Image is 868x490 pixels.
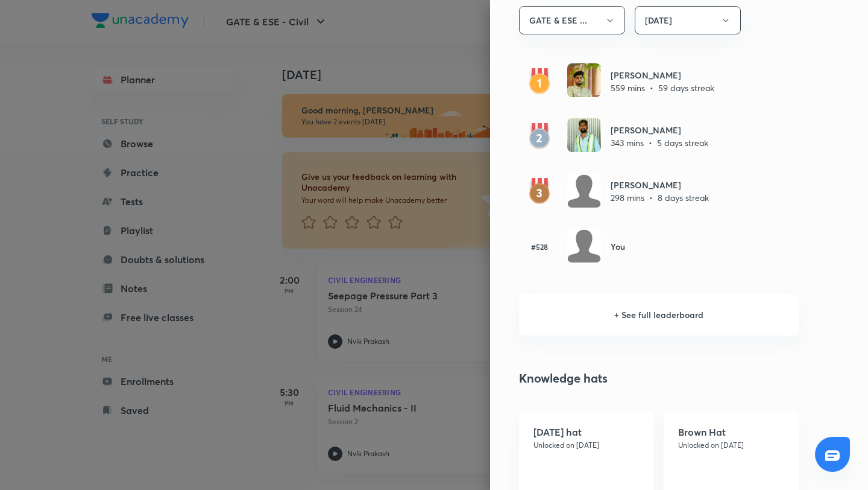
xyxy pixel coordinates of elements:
h5: Brown Hat [678,426,784,437]
p: Unlocked on [DATE] [533,440,640,451]
p: 298 mins • 8 days streak [611,191,709,204]
img: Avatar [567,229,601,262]
h6: + See full leaderboard [519,294,799,336]
img: Avatar [567,174,601,208]
button: [DATE] [635,6,741,34]
img: rank3.svg [519,178,560,205]
h6: [PERSON_NAME] [611,69,714,81]
img: Avatar [567,63,601,97]
button: GATE & ESE ... [519,6,625,34]
p: 559 mins • 59 days streak [611,81,714,94]
p: Unlocked on [DATE] [678,440,784,451]
img: rank2.svg [519,123,560,150]
img: rank1.svg [519,68,560,95]
h6: [PERSON_NAME] [611,179,709,191]
h6: [PERSON_NAME] [611,124,708,136]
p: 343 mins • 5 days streak [611,136,708,149]
h6: #528 [519,241,560,252]
h4: Knowledge hats [519,369,799,387]
h6: You [611,240,625,253]
img: Avatar [567,118,601,152]
h5: [DATE] hat [533,426,640,437]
